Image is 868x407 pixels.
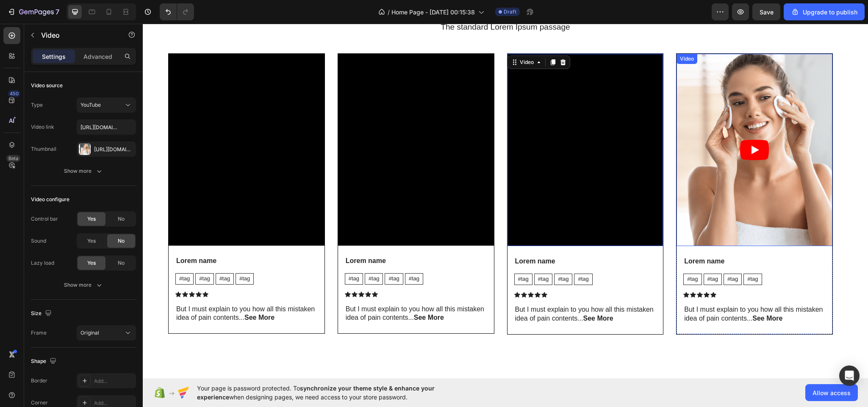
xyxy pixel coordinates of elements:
[97,252,107,259] p: #tag
[31,145,56,153] div: Thumbnail
[31,399,48,407] div: Corner
[64,167,103,175] div: Show more
[435,252,446,259] p: #tag
[197,384,468,401] span: Your page is password protected. To when designing pages, we need access to your store password.
[31,329,47,337] div: Frame
[77,97,136,113] button: YouTube
[31,277,136,293] button: Show more
[118,215,125,223] span: No
[266,252,277,259] p: #tag
[813,388,851,397] span: Allow access
[33,233,181,242] p: Lorem name
[77,119,136,135] input: Insert video url here
[203,281,350,299] p: But I must explain to you how all this mistaken idea of pain contents...
[80,329,99,336] span: Original
[42,52,66,61] p: Settings
[372,233,520,242] p: Lorem name
[94,377,134,385] div: Add...
[87,215,96,223] span: Yes
[805,384,858,401] button: Allow access
[31,259,54,267] div: Lazy load
[597,116,626,136] button: Play
[31,377,47,385] div: Border
[752,3,780,20] button: Save
[760,8,774,16] span: Save
[160,3,194,20] div: Undo/Redo
[610,291,640,298] strong: See More
[56,252,67,259] p: #tag
[31,308,53,319] div: Size
[226,252,236,259] p: #tag
[6,155,20,162] div: Beta
[41,30,113,40] p: Video
[271,290,301,297] strong: See More
[64,281,103,289] div: Show more
[36,252,47,259] p: #tag
[541,282,689,299] p: But I must explain to you how all this mistaken idea of pain contents...
[203,233,350,242] p: Lorem name
[839,365,860,386] div: Open Intercom Messenger
[372,282,520,299] p: But I must explain to you how all this mistaken idea of pain contents...
[784,3,865,20] button: Upgrade to publish
[87,259,96,267] span: Yes
[197,385,435,401] span: synchronize your theme style & enhance your experience
[102,290,132,297] strong: See More
[94,146,134,153] div: [URL][DOMAIN_NAME]
[541,233,689,242] p: Lorem name
[143,24,868,378] iframe: Design area
[565,252,575,259] p: #tag
[605,252,615,259] p: #tag
[544,252,555,259] p: #tag
[33,281,181,299] p: But I must explain to you how all this mistaken idea of pain contents...
[31,356,58,367] div: Shape
[375,35,393,42] div: Video
[31,237,46,245] div: Sound
[365,30,521,222] iframe: Video
[26,30,182,222] iframe: Video
[55,7,59,17] p: 7
[415,252,426,259] p: #tag
[31,101,43,109] div: Type
[31,123,54,131] div: Video link
[77,252,87,259] p: #tag
[388,8,390,17] span: /
[3,3,63,20] button: 7
[391,8,475,17] span: Home Page - [DATE] 00:15:38
[77,325,136,341] button: Original
[80,102,101,108] span: YouTube
[31,215,58,223] div: Control bar
[118,259,125,267] span: No
[83,52,112,61] p: Advanced
[118,237,125,245] span: No
[535,31,553,39] div: Video
[31,163,136,179] button: Show more
[395,252,406,259] p: #tag
[441,291,471,298] strong: See More
[31,82,63,89] div: Video source
[87,237,96,245] span: Yes
[94,399,134,407] div: Add...
[791,8,857,17] div: Upgrade to publish
[195,30,351,222] iframe: Video
[585,252,595,259] p: #tag
[504,8,516,16] span: Draft
[206,252,216,259] p: #tag
[31,196,69,203] div: Video configure
[375,252,386,259] p: #tag
[8,90,20,97] div: 450
[246,252,256,259] p: #tag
